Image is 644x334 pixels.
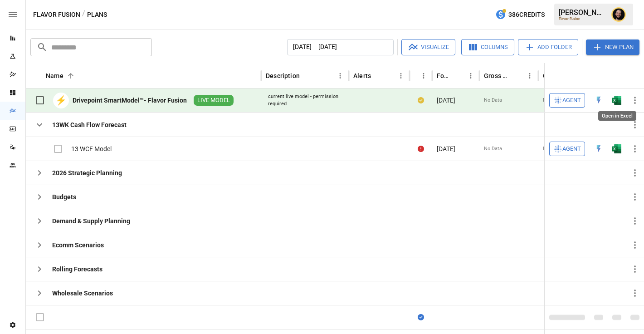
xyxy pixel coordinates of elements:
[64,69,77,82] button: Sort
[266,72,300,79] div: Description
[301,69,313,82] button: Sort
[549,142,585,156] button: Agent
[334,69,346,82] button: Description column menu
[594,96,603,105] img: quick-edit-flash.b8aec18c.svg
[287,39,394,55] button: [DATE] – [DATE]
[452,69,464,82] button: Sort
[73,96,187,105] div: Drivepoint SmartModel™- Flavor Fusion
[612,144,621,153] div: Open in Excel
[52,265,102,274] div: Rolling Forecasts
[432,88,479,113] div: [DATE]
[518,39,578,55] button: Add Folder
[606,2,631,27] button: Ciaran Nugent
[52,289,113,298] div: Wholesale Scenarios
[508,9,545,20] span: 386 Credits
[401,39,455,55] button: Visualize
[52,168,122,177] div: 2026 Strategic Planning
[594,144,603,153] img: quick-edit-flash.b8aec18c.svg
[418,313,424,322] div: Sync complete
[33,9,80,20] button: Flavor Fusion
[71,144,112,153] div: 13 WCF Model
[612,96,621,105] div: Open in Excel
[46,72,63,79] div: Name
[52,216,130,226] div: Demand & Supply Planning
[549,93,585,108] button: Agent
[484,97,502,104] span: No Data
[52,192,76,201] div: Budgets
[611,7,626,22] img: Ciaran Nugent
[511,69,523,82] button: Sort
[194,96,234,105] span: LIVE MODEL
[543,145,561,152] span: No Data
[52,120,127,129] div: 13WK Cash Flow Forecast
[82,9,85,20] div: /
[372,69,385,82] button: Sort
[523,69,536,82] button: Gross Margin column menu
[612,144,621,153] img: excel-icon.76473adf.svg
[353,72,371,79] div: Alerts
[543,97,561,104] span: No Data
[631,69,644,82] button: Sort
[410,69,423,82] button: Sort
[598,111,636,121] div: Open in Excel
[562,144,581,154] span: Agent
[492,6,548,23] button: 386Credits
[484,72,510,79] div: Gross Margin
[559,17,606,21] div: Flavor Fusion
[543,72,558,79] div: Cash
[417,69,430,82] button: Status column menu
[432,137,479,161] div: [DATE]
[395,69,407,82] button: Alerts column menu
[52,241,104,250] div: Ecomm Scenarios
[562,95,581,106] span: Agent
[612,96,621,105] img: excel-icon.76473adf.svg
[594,96,603,105] div: Open in Quick Edit
[594,144,603,153] div: Open in Quick Edit
[484,145,502,152] span: No Data
[268,93,342,107] div: current live model - permission required
[418,96,424,105] div: Your plan has changes in Excel that are not reflected in the Drivepoint Data Warehouse, select "S...
[437,72,451,79] div: Forecast start
[586,39,639,55] button: New Plan
[461,39,514,55] button: Columns
[53,93,69,108] div: ⚡
[464,69,477,82] button: Forecast start column menu
[559,8,606,17] div: [PERSON_NAME]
